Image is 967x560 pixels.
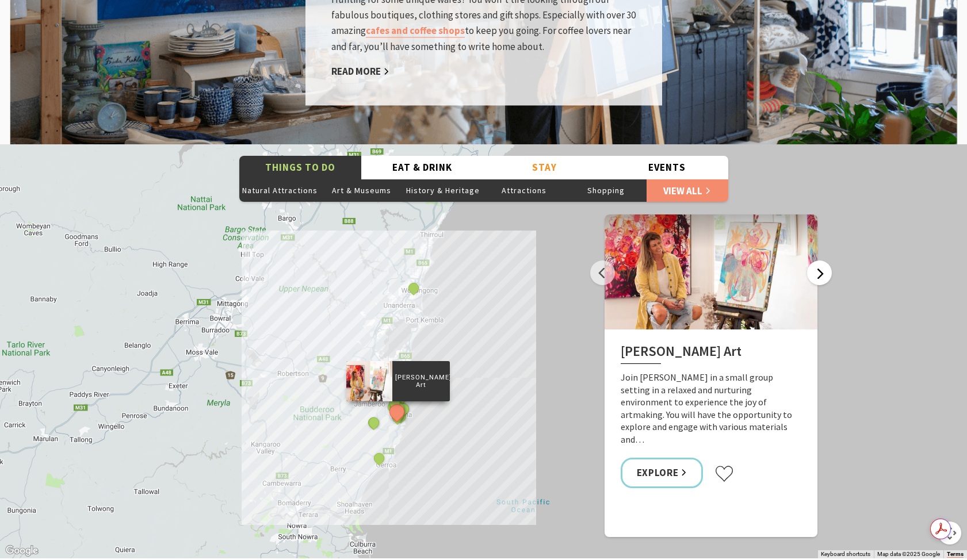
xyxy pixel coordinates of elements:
img: Google [3,543,41,558]
button: History & Heritage [402,179,484,202]
a: Open this area in Google Maps (opens a new window) [3,543,41,558]
p: Join [PERSON_NAME] in a small group setting in a relaxed and nurturing environment to experience ... [621,371,801,446]
button: Art & Museums [320,179,402,202]
button: See detail about Surf Camp Australia [372,451,387,466]
a: View All [647,179,728,202]
button: Next [807,260,832,285]
button: Things To Do [239,156,362,179]
button: Natural Attractions [239,179,321,202]
a: Read More [331,65,389,78]
button: See detail about Kerry Bruce Art [387,401,408,423]
a: cafes and coffee shops [366,25,465,38]
button: Previous [590,260,615,285]
button: Click to favourite Kerry Bruce Art [714,465,734,482]
a: Explore [621,458,704,488]
button: Stay [484,156,606,179]
button: See detail about Miss Zoe's School of Dance [406,281,421,296]
button: Events [606,156,728,179]
span: Map data ©2025 Google [877,551,940,557]
button: See detail about Saddleback Mountain Lookout, Kiama [366,415,381,430]
button: See detail about Bonaira Native Gardens, Kiama [391,408,406,423]
button: Keyboard shortcuts [821,550,870,558]
p: [PERSON_NAME] Art [392,373,450,391]
button: Eat & Drink [361,156,484,179]
h2: [PERSON_NAME] Art [621,343,801,364]
a: Terms (opens in new tab) [947,551,964,558]
button: Attractions [484,179,565,202]
button: Shopping [565,179,647,202]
